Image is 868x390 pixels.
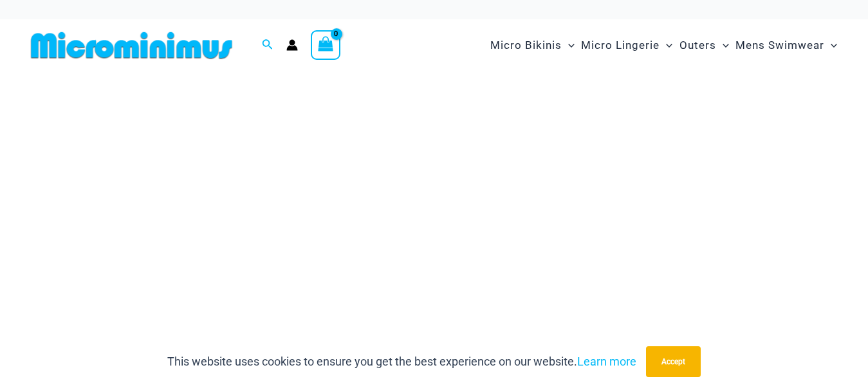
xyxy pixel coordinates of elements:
[262,37,273,53] a: Search icon link
[562,29,575,62] span: Menu Toggle
[679,29,716,62] span: Outers
[716,29,729,62] span: Menu Toggle
[646,346,701,377] button: Accept
[485,24,842,67] nav: Site Navigation
[732,26,840,65] a: Mens SwimwearMenu ToggleMenu Toggle
[824,29,837,62] span: Menu Toggle
[286,39,298,51] a: Account icon link
[487,26,578,65] a: Micro BikinisMenu ToggleMenu Toggle
[26,31,237,60] img: MM SHOP LOGO FLAT
[660,29,672,62] span: Menu Toggle
[735,29,824,62] span: Mens Swimwear
[490,29,562,62] span: Micro Bikinis
[311,30,340,60] a: View Shopping Cart, empty
[581,29,660,62] span: Micro Lingerie
[7,85,861,375] img: Waves Breaking Ocean Bikini Pack
[577,355,636,368] a: Learn more
[676,26,732,65] a: OutersMenu ToggleMenu Toggle
[578,26,676,65] a: Micro LingerieMenu ToggleMenu Toggle
[167,352,636,371] p: This website uses cookies to ensure you get the best experience on our website.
